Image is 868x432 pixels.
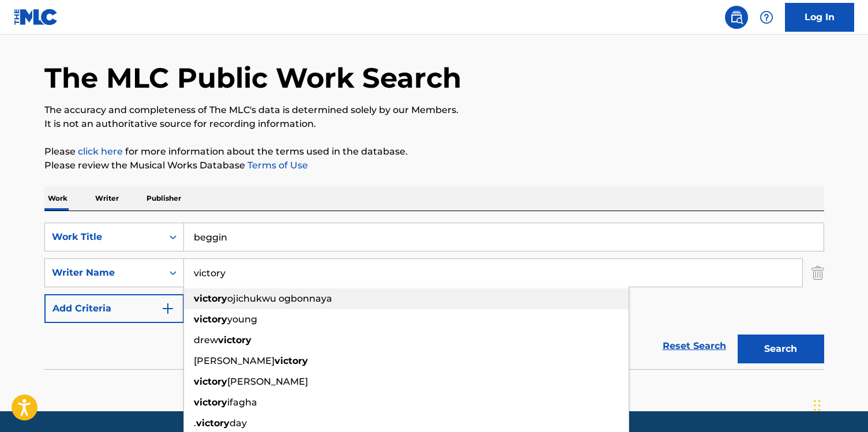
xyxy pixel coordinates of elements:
[44,117,824,131] p: It is not an authoritative source for recording information.
[230,418,247,429] span: day
[14,9,58,25] img: MLC Logo
[227,314,257,325] span: young
[196,418,230,429] strong: victory
[725,6,748,29] a: Public Search
[52,266,156,280] div: Writer Name
[52,230,156,244] div: Work Title
[785,3,854,32] a: Log In
[730,10,743,24] img: search
[810,377,868,432] iframe: Chat Widget
[44,145,824,159] p: Please for more information about the terms used in the database.
[738,335,824,363] button: Search
[275,355,308,366] strong: victory
[755,6,778,29] div: Help
[194,335,218,345] span: drew
[92,186,122,211] p: Writer
[227,376,308,387] span: [PERSON_NAME]
[194,376,227,387] strong: victory
[143,186,185,211] p: Publisher
[227,397,257,408] span: ifagha
[814,388,821,423] div: Drag
[194,355,275,366] span: [PERSON_NAME]
[194,418,196,429] span: .
[44,186,71,211] p: Work
[161,302,175,315] img: 9d2ae6d4665cec9f34b9.svg
[245,160,308,171] a: Terms of Use
[44,159,824,172] p: Please review the Musical Works Database
[44,61,461,95] h1: The MLC Public Work Search
[657,333,732,359] a: Reset Search
[78,146,123,157] a: click here
[44,103,824,117] p: The accuracy and completeness of The MLC's data is determined solely by our Members.
[760,10,773,24] img: help
[194,397,227,408] strong: victory
[218,335,251,345] strong: victory
[44,294,184,323] button: Add Criteria
[227,293,332,304] span: ojichukwu ogbonnaya
[194,293,227,304] strong: victory
[194,314,227,325] strong: victory
[811,258,824,287] img: Delete Criterion
[44,223,824,369] form: Search Form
